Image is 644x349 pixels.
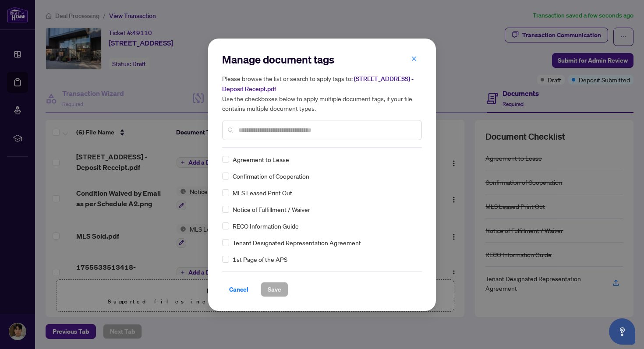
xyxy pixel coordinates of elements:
button: Save [261,282,288,297]
span: close [411,56,417,62]
span: Notice of Fulfillment / Waiver [233,204,310,214]
span: Agreement to Lease [233,155,289,164]
span: MLS Leased Print Out [233,188,292,197]
span: Tenant Designated Representation Agreement [233,238,361,247]
span: Cancel [229,282,248,296]
span: Confirmation of Cooperation [233,171,309,181]
h2: Manage document tags [222,53,422,67]
span: [STREET_ADDRESS] - Deposit Receipt.pdf [222,75,414,93]
button: Open asap [609,318,635,345]
button: Cancel [222,282,255,297]
span: 1st Page of the APS [233,254,287,264]
span: RECO Information Guide [233,221,299,231]
h5: Please browse the list or search to apply tags to: Use the checkboxes below to apply multiple doc... [222,74,422,113]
